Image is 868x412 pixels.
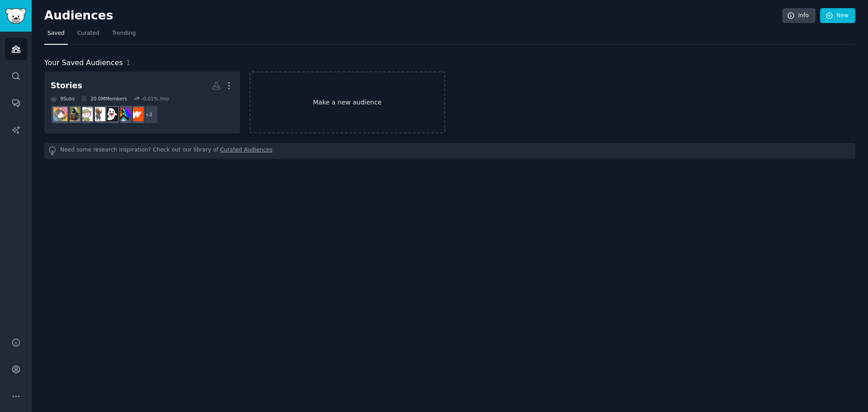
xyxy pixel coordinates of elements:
img: PointlessStories [66,107,80,121]
span: Trending [112,29,136,38]
img: MilitaryStories [79,107,93,121]
a: Saved [44,26,68,45]
span: Your Saved Audiences [44,57,123,69]
span: Curated [77,29,99,38]
div: Need some research inspiration? Check out our library of [44,143,855,159]
a: Curated [74,26,103,45]
span: 1 [126,58,131,67]
a: Make a new audience [250,71,445,133]
img: GummySearch logo [5,8,26,24]
div: + 2 [139,105,158,124]
a: New [820,8,855,24]
img: Horror_stories [91,107,105,121]
div: 20.0M Members [81,95,127,102]
img: ProgressionFantasy [117,107,131,121]
div: Stories [51,80,82,91]
a: Info [782,8,816,24]
h2: Audiences [44,9,782,23]
a: Curated Audiences [220,146,273,156]
a: Trending [109,26,139,45]
img: WritingPrompts [53,107,67,121]
div: 9 Sub s [51,95,75,102]
img: Wattpad [129,107,143,121]
img: TrueScaryStories [104,107,118,121]
div: -0.01 % /mo [142,95,169,102]
a: Stories9Subs20.0MMembers-0.01% /mo+2WattpadProgressionFantasyTrueScaryStoriesHorror_storiesMilita... [44,71,240,133]
span: Saved [47,29,65,38]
